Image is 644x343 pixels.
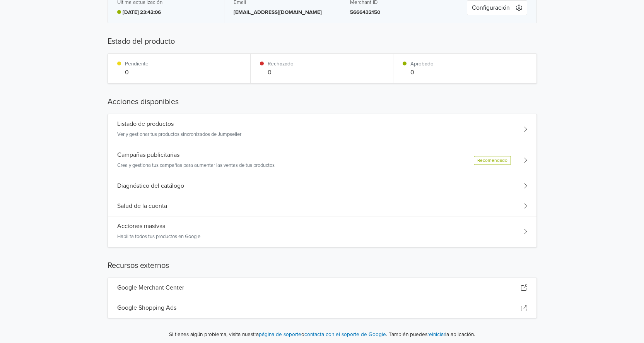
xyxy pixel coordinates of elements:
div: Google Merchant Center [108,278,536,298]
h5: Acciones disponibles [108,96,537,108]
h5: Google Merchant Center [117,284,184,292]
p: 0 [125,68,149,77]
div: Recomendado [474,156,511,165]
p: Ver y gestionar tus productos sincronizados de Jumpseller [117,131,241,139]
p: Aprobado [410,60,434,68]
p: [EMAIL_ADDRESS][DOMAIN_NAME] [234,9,331,16]
h5: Listado de productos [117,120,174,128]
h5: Estado del producto [108,36,537,47]
a: reiniciar [427,331,445,338]
button: Configuración [467,0,527,15]
p: Habilita todos tus productos en Google [117,233,200,241]
div: Aprobado0 [393,54,536,83]
div: Rechazado0 [251,54,393,83]
span: Si tienes algún problema, visita nuestra o . También puedes la aplicación. [117,331,528,338]
div: Salud de la cuenta [108,196,536,216]
h5: Google Shopping Ads [117,304,176,312]
p: 5666432150 [350,9,448,16]
h5: Recursos externos [108,260,537,271]
p: Crea y gestiona tus campañas para aumentar las ventas de tus productos [117,162,275,170]
div: Listado de productosVer y gestionar tus productos sincronizados de Jumpseller [108,114,536,145]
a: página de soporte [259,331,301,338]
div: Pendiente0 [108,54,251,83]
h5: Salud de la cuenta [117,202,167,210]
p: [DATE] 23:42:06 [123,9,161,16]
p: Rechazado [268,60,294,68]
h5: Campañas publicitarias [117,151,179,159]
a: contacta con el soporte de Google [304,331,386,338]
h5: Diagnóstico del catálogo [117,182,184,190]
p: 0 [268,68,294,77]
div: Campañas publicitariasCrea y gestiona tus campañas para aumentar las ventas de tus productosRecom... [108,145,536,176]
div: Diagnóstico del catálogo [108,176,536,196]
div: Acciones masivasHabilita todos tus productos en Google [108,216,536,247]
h5: Acciones masivas [117,223,165,230]
p: 0 [410,68,434,77]
p: Pendiente [125,60,149,68]
div: Google Shopping Ads [108,298,536,318]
